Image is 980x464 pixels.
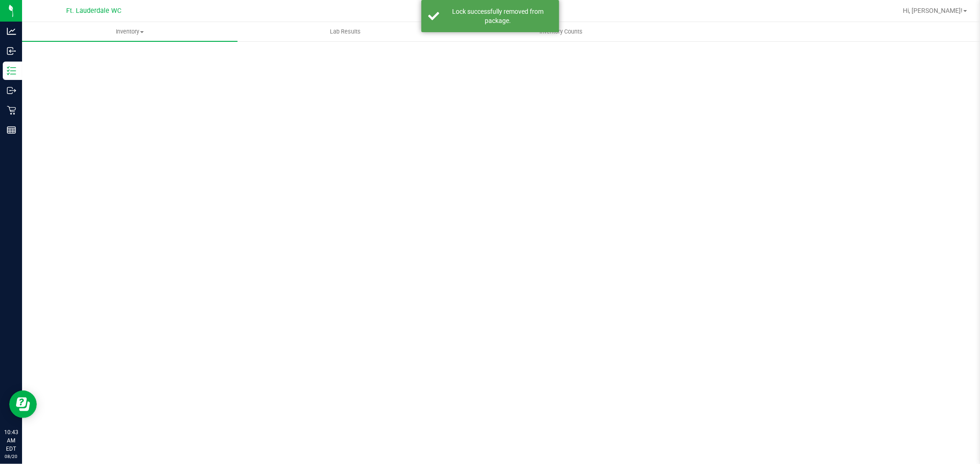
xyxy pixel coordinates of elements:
inline-svg: Inventory [7,66,16,75]
span: Inventory Counts [527,28,595,36]
a: Inventory [22,22,238,41]
div: Lock successfully removed from package. [444,7,552,25]
p: 08/20 [4,453,18,460]
span: Hi, [PERSON_NAME]! [903,7,963,14]
a: Lab Results [238,22,453,41]
inline-svg: Outbound [7,86,16,95]
span: Inventory [22,28,238,36]
p: 10:43 AM EDT [4,428,18,453]
span: Ft. Lauderdale WC [66,7,121,15]
span: Lab Results [317,28,373,36]
inline-svg: Reports [7,125,16,135]
a: Inventory Counts [453,22,668,41]
iframe: Resource center [9,390,37,418]
inline-svg: Analytics [7,27,16,36]
inline-svg: Inbound [7,46,16,56]
inline-svg: Retail [7,106,16,115]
